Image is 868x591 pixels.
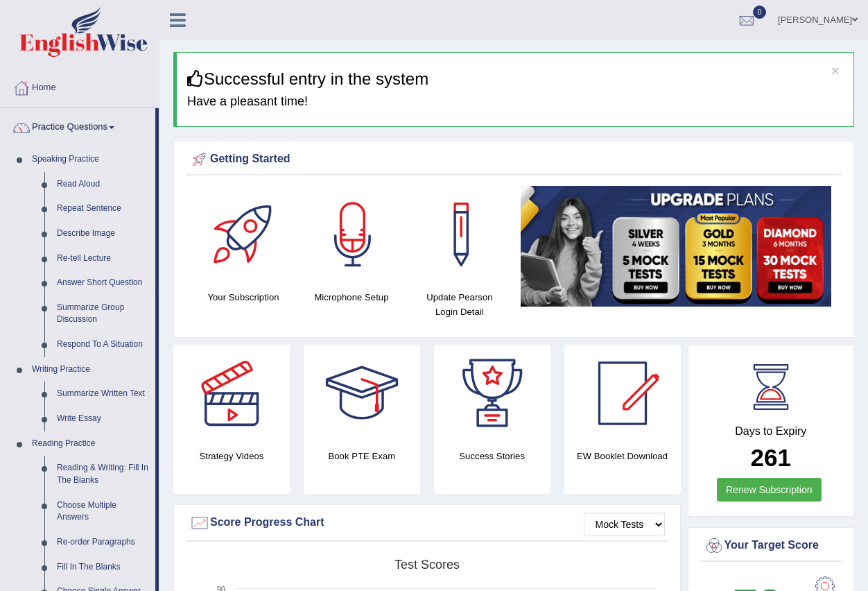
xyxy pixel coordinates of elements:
[304,290,399,305] h4: Microphone Setup
[717,478,822,502] a: Renew Subscription
[51,246,155,271] a: Re-tell Lecture
[51,332,155,357] a: Respond To A Situation
[564,449,681,463] h4: EW Booklet Download
[51,555,155,580] a: Fill In The Blanks
[26,357,155,382] a: Writing Practice
[394,558,460,572] tspan: Test scores
[196,290,290,305] h4: Your Subscription
[51,456,155,492] a: Reading & Writing: Fill In The Blanks
[704,536,839,556] div: Your Target Score
[26,431,155,456] a: Reading Practice
[189,149,838,170] div: Getting Started
[1,108,155,143] a: Practice Questions
[831,63,840,78] button: ×
[51,271,155,295] a: Answer Short Question
[304,449,420,463] h4: Book PTE Exam
[434,449,550,463] h4: Success Stories
[51,196,155,221] a: Repeat Sentence
[1,69,159,103] a: Home
[187,70,843,88] h3: Successful entry in the system
[51,493,155,530] a: Choose Multiple Answers
[189,513,665,533] div: Score Progress Chart
[51,221,155,246] a: Describe Image
[753,6,767,19] span: 0
[26,147,155,172] a: Speaking Practice
[704,425,839,438] h4: Days to Expiry
[51,295,155,332] a: Summarize Group Discussion
[51,172,155,197] a: Read Aloud
[51,382,155,406] a: Summarize Written Text
[751,444,791,471] b: 261
[521,186,831,306] img: small5.jpg
[173,449,290,463] h4: Strategy Videos
[51,530,155,555] a: Re-order Paragraphs
[413,290,507,319] h4: Update Pearson Login Detail
[51,406,155,431] a: Write Essay
[187,95,843,109] h4: Have a pleasant time!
